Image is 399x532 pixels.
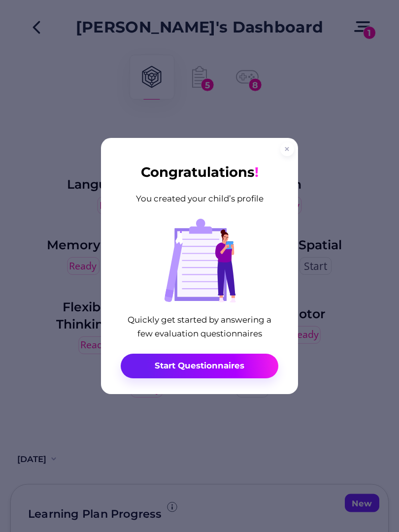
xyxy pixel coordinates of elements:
span: Start Questionnaires [155,361,244,371]
span: ! [255,164,259,180]
span: Quickly get started by answering a few evaluation questionnaires [121,313,278,341]
button: Start Questionnaires [121,354,278,378]
span: Congratulations [121,162,278,183]
span: You created your child’s profile [121,192,278,206]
